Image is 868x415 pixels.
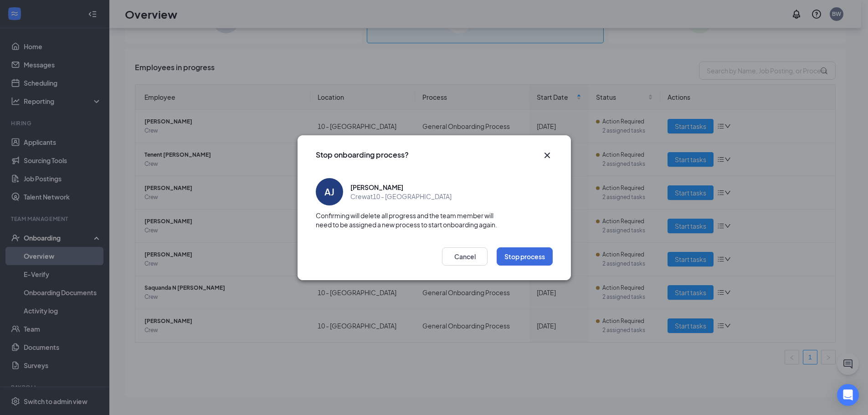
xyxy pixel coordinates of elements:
span: [PERSON_NAME] [350,183,403,192]
div: AJ [324,185,334,198]
span: Crew at 10 - [GEOGRAPHIC_DATA] [350,192,452,201]
button: Stop process [497,247,553,266]
h3: Stop onboarding process? [316,150,409,160]
svg: Cross [542,150,553,161]
button: Cancel [442,247,488,266]
button: Close [542,150,553,161]
span: Confirming will delete all progress and the team member will need to be assigned a new process to... [316,211,553,229]
div: Open Intercom Messenger [837,384,859,406]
